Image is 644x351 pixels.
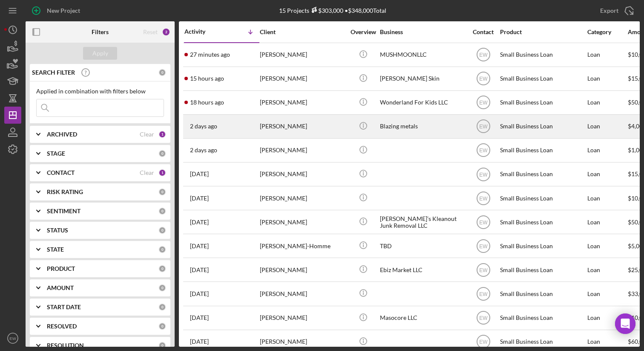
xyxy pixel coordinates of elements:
[500,307,585,329] div: Small Business Loan
[500,187,585,209] div: Small Business Loan
[190,314,209,321] time: 2025-09-24 19:57
[347,29,379,35] div: Overview
[260,258,345,281] div: [PERSON_NAME]
[380,91,465,114] div: Wonderland For Kids LLC
[190,290,209,297] time: 2025-09-26 22:58
[479,52,488,58] text: EW
[615,313,635,334] div: Open Intercom Messenger
[260,235,345,257] div: [PERSON_NAME]-Homme
[190,243,209,249] time: 2025-09-29 23:51
[380,44,465,66] div: MUSHMOONLLC
[158,322,166,330] div: 0
[500,115,585,138] div: Small Business Loan
[587,258,627,281] div: Loan
[380,211,465,233] div: [PERSON_NAME]’s Kleanout Junk Removal LLC
[47,284,74,291] b: AMOUNT
[479,100,488,106] text: EW
[467,29,499,35] div: Contact
[162,28,170,36] div: 2
[36,88,164,95] div: Applied in combination with filters below
[500,163,585,186] div: Small Business Loan
[260,163,345,186] div: [PERSON_NAME]
[158,265,166,273] div: 0
[260,282,345,305] div: [PERSON_NAME]
[47,342,84,349] b: RESOLUTION
[592,2,640,19] button: Export
[500,67,585,90] div: Small Business Loan
[479,76,488,82] text: EW
[500,29,585,35] div: Product
[158,169,166,177] div: 1
[47,227,68,234] b: STATUS
[500,258,585,281] div: Small Business Loan
[47,323,77,330] b: RESOLVED
[47,169,75,176] b: CONTACT
[92,47,108,60] div: Apply
[158,150,166,157] div: 0
[190,338,209,345] time: 2025-09-22 20:57
[83,47,117,60] button: Apply
[190,171,209,177] time: 2025-10-02 18:12
[479,291,488,297] text: EW
[9,336,16,341] text: EW
[479,267,488,273] text: EW
[184,28,222,35] div: Activity
[479,195,488,201] text: EW
[158,246,166,253] div: 0
[479,243,488,249] text: EW
[587,44,627,66] div: Loan
[587,235,627,257] div: Loan
[190,123,217,130] time: 2025-10-07 05:05
[47,208,80,215] b: SENTIMENT
[260,91,345,114] div: [PERSON_NAME]
[500,139,585,162] div: Small Business Loan
[158,188,166,196] div: 0
[32,69,75,76] b: SEARCH FILTER
[380,29,465,35] div: Business
[380,307,465,329] div: Masocore LLC
[380,115,465,138] div: Blazing metals
[587,163,627,186] div: Loan
[140,131,154,138] div: Clear
[479,339,488,345] text: EW
[92,29,109,35] b: Filters
[158,207,166,215] div: 0
[158,131,166,138] div: 1
[587,67,627,90] div: Loan
[260,211,345,233] div: [PERSON_NAME]
[190,75,224,82] time: 2025-10-08 04:02
[479,148,488,154] text: EW
[380,235,465,257] div: TBD
[190,99,224,106] time: 2025-10-08 01:25
[47,189,83,195] b: RISK RATING
[190,267,209,273] time: 2025-09-29 23:40
[4,330,21,347] button: EW
[500,91,585,114] div: Small Business Loan
[47,150,65,157] b: STAGE
[500,44,585,66] div: Small Business Loan
[26,2,89,19] button: New Project
[500,282,585,305] div: Small Business Loan
[587,187,627,209] div: Loan
[190,195,209,202] time: 2025-09-30 10:02
[47,265,75,272] b: PRODUCT
[479,219,488,225] text: EW
[158,284,166,292] div: 0
[500,235,585,257] div: Small Business Loan
[587,282,627,305] div: Loan
[587,211,627,233] div: Loan
[380,67,465,90] div: [PERSON_NAME] Skin
[158,342,166,349] div: 0
[190,219,209,226] time: 2025-09-29 23:54
[47,2,80,19] div: New Project
[260,67,345,90] div: [PERSON_NAME]
[309,7,343,14] div: $303,000
[143,29,158,35] div: Reset
[158,303,166,311] div: 0
[260,187,345,209] div: [PERSON_NAME]
[587,29,627,35] div: Category
[260,307,345,329] div: [PERSON_NAME]
[158,69,166,76] div: 0
[500,211,585,233] div: Small Business Loan
[47,246,64,253] b: STATE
